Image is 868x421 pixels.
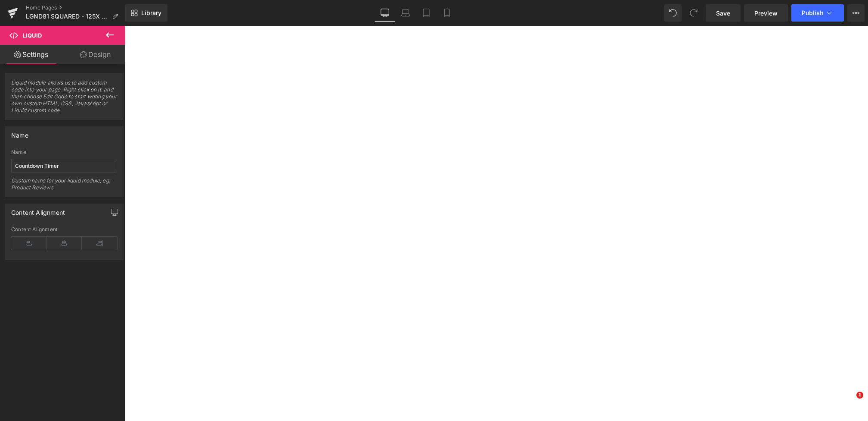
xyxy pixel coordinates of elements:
iframe: Intercom live chat [839,392,859,412]
span: LGND81 SQUARED - 125X - B [26,13,108,20]
a: Home Pages [26,4,125,11]
span: Library [141,9,161,17]
a: Mobile [437,4,457,22]
span: Publish [802,9,823,16]
a: Design [64,45,127,64]
button: Undo [664,4,682,22]
div: Content Alignment [11,226,117,232]
div: Content Alignment [11,204,65,216]
a: Preview [744,4,788,22]
span: Save [716,9,730,18]
span: Liquid [23,32,42,39]
div: Name [11,127,28,139]
div: Custom name for your liquid module, eg: Product Reviews [11,177,117,197]
button: Redo [685,4,702,22]
span: Liquid module allows us to add custom code into your page. Right click on it, and then choose Edi... [11,79,117,119]
div: Name [11,149,117,155]
a: Desktop [375,4,395,22]
a: Tablet [416,4,437,22]
a: New Library [125,4,167,22]
a: Laptop [395,4,416,22]
button: More [847,4,865,22]
span: Preview [754,9,778,18]
span: 1 [856,392,863,399]
button: Publish [791,4,844,22]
